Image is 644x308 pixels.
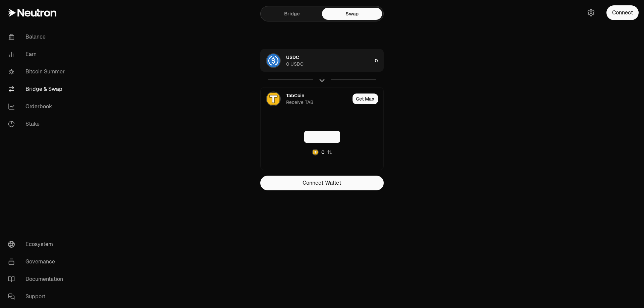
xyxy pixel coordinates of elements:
[3,63,72,80] a: Bitcoin Summer
[375,49,383,72] div: 0
[606,5,639,20] button: Connect
[322,8,382,20] a: Swap
[262,8,322,20] a: Bridge
[261,87,350,110] div: TAB LogoTabCoinReceive TAB
[353,94,378,104] button: Get Max
[3,270,72,288] a: Documentation
[3,253,72,270] a: Governance
[3,28,72,46] a: Balance
[3,80,72,98] a: Bridge & Swap
[286,61,304,67] div: 0 USDC
[267,92,280,106] img: TAB Logo
[3,98,72,115] a: Orderbook
[321,149,324,156] div: 0
[286,99,314,106] div: Receive TAB
[3,236,72,253] a: Ecosystem
[312,149,332,156] button: TAB Logo0
[313,149,318,155] img: TAB Logo
[286,54,299,61] div: USDC
[3,115,72,133] a: Stake
[261,49,372,72] div: USDC LogoUSDC0 USDC
[267,54,280,67] img: USDC Logo
[260,176,384,190] button: Connect Wallet
[286,92,304,99] div: TabCoin
[261,49,383,72] button: USDC LogoUSDC0 USDC0
[3,288,72,305] a: Support
[3,46,72,63] a: Earn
